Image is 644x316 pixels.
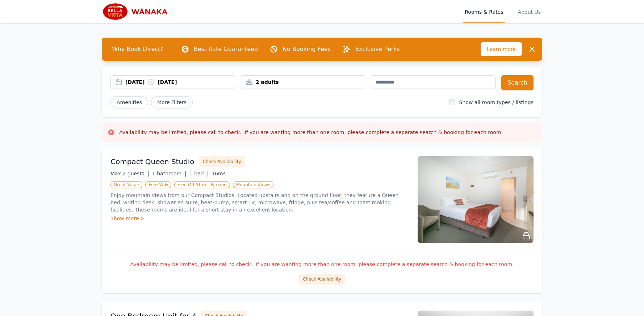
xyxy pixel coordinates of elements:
[119,129,503,136] h3: Availability may be limited, please call to check. If you are wanting more than one room, please ...
[174,181,230,188] span: Free Off-Street Parking
[241,78,365,86] div: 2 adults
[106,42,169,56] span: Why Book Direct?
[481,42,522,56] span: Learn more
[199,156,245,167] button: Check Availability
[194,45,258,54] p: Best Rate Guaranteed
[110,261,534,268] p: Availability may be limited, please call to check. If you are wanting more than one room, please ...
[102,3,172,20] img: Bella Vista Wanaka
[110,192,409,213] p: Enjoy mountain views from our Compact Studios. Located upstairs and on the ground floor, they fea...
[189,171,209,176] span: 1 bed |
[151,96,193,108] span: More Filters
[145,181,171,188] span: Free WiFi
[355,45,400,54] p: Exclusive Perks
[283,45,331,54] p: No Booking Fees
[110,215,409,222] div: Show more >
[125,78,235,86] div: [DATE] [DATE]
[459,99,534,105] label: Show all room types / listings
[233,181,273,188] span: Mountain Views
[152,171,187,176] span: 1 bathroom |
[110,96,148,108] button: Amenities
[501,75,534,90] button: Search
[299,274,345,285] button: Check Availability
[212,171,225,176] span: 16m²
[110,157,195,167] h3: Compact Queen Studio
[110,181,142,188] span: Great Value
[110,171,149,176] span: Max 2 guests |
